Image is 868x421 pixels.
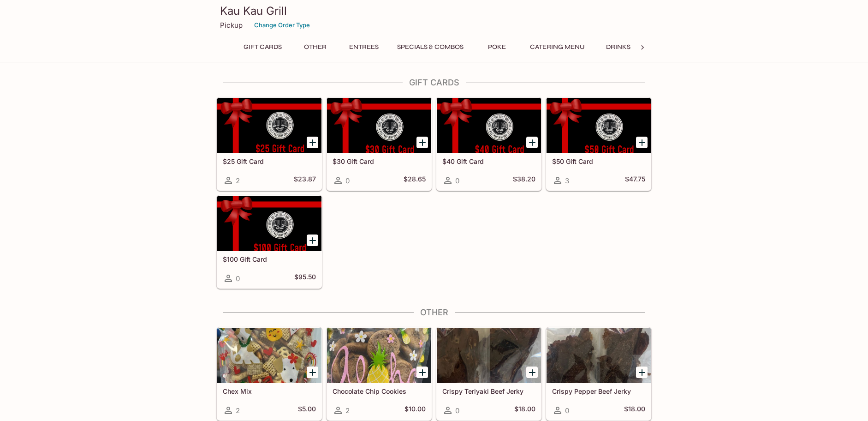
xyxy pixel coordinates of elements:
h5: $50 Gift Card [552,157,645,165]
h4: Other [216,307,652,318]
a: $40 Gift Card0$38.20 [436,97,541,191]
h5: $95.50 [294,273,316,284]
h5: $25 Gift Card [223,157,316,165]
h5: $18.00 [514,405,535,416]
h5: Chocolate Chip Cookies [333,387,426,395]
h5: Crispy Pepper Beef Jerky [552,387,645,395]
button: Poke [476,41,517,54]
h4: Gift Cards [216,78,652,88]
a: Chex Mix2$5.00 [217,327,322,421]
div: $40 Gift Card [437,98,541,153]
span: 2 [345,406,350,415]
div: Crispy Pepper Beef Jerky [547,328,651,383]
button: Add Crispy Pepper Beef Jerky [636,367,648,378]
h5: Crispy Teriyaki Beef Jerky [442,387,535,395]
button: Add $25 Gift Card [307,137,318,148]
button: Specials & Combos [392,41,469,54]
div: Chocolate Chip Cookies [327,328,431,383]
div: $25 Gift Card [217,98,321,153]
span: 0 [455,406,459,415]
button: Add Chocolate Chip Cookies [416,367,428,378]
a: $100 Gift Card0$95.50 [217,195,322,289]
a: $25 Gift Card2$23.87 [217,97,322,191]
button: Add $50 Gift Card [636,137,648,148]
button: Change Order Type [250,18,314,32]
span: 0 [345,176,350,185]
a: $30 Gift Card0$28.65 [327,97,432,191]
span: 2 [236,406,240,415]
span: 0 [236,274,240,283]
a: $50 Gift Card3$47.75 [546,97,651,191]
h5: $5.00 [298,405,316,416]
button: Entrees [343,41,385,54]
span: 3 [565,176,569,185]
span: 0 [455,176,459,185]
button: Add $30 Gift Card [416,137,428,148]
a: Crispy Teriyaki Beef Jerky0$18.00 [436,327,541,421]
a: Chocolate Chip Cookies2$10.00 [327,327,432,421]
h5: Chex Mix [223,387,316,395]
span: 2 [236,176,240,185]
h5: $38.20 [513,175,535,186]
button: Add $40 Gift Card [526,137,538,148]
h5: $40 Gift Card [442,157,535,165]
button: Gift Cards [238,41,287,54]
div: $50 Gift Card [547,98,651,153]
h5: $18.00 [624,405,645,416]
h5: $28.65 [404,175,426,186]
button: Drinks [597,41,639,54]
h5: $30 Gift Card [333,157,426,165]
div: Crispy Teriyaki Beef Jerky [437,328,541,383]
button: Other [294,41,336,54]
button: Add Chex Mix [307,367,318,378]
button: Add $100 Gift Card [307,235,318,246]
div: $30 Gift Card [327,98,431,153]
span: 0 [565,406,569,415]
div: Chex Mix [217,328,321,383]
a: Crispy Pepper Beef Jerky0$18.00 [546,327,651,421]
button: Catering Menu [525,41,590,54]
h3: Kau Kau Grill [220,4,648,18]
div: $100 Gift Card [217,196,321,251]
h5: $47.75 [625,175,645,186]
h5: $23.87 [294,175,316,186]
button: Add Crispy Teriyaki Beef Jerky [526,367,538,378]
p: Pickup [220,21,243,30]
h5: $100 Gift Card [223,255,316,263]
h5: $10.00 [404,405,426,416]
